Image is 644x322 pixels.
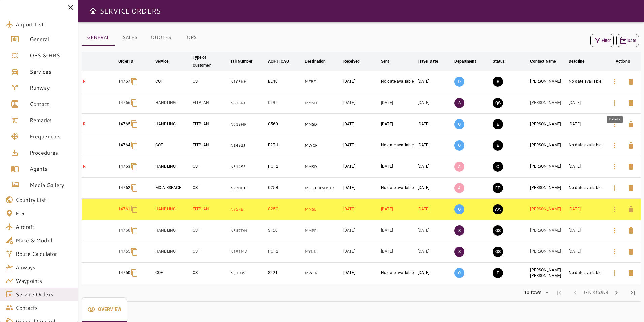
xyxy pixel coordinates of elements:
td: COF [154,71,191,92]
button: Delete [623,265,639,281]
td: [DATE] [342,263,380,284]
div: Tail Number [230,57,252,65]
button: Details [607,222,623,239]
td: MX AIRSPACE [154,178,191,199]
td: HANDLING [154,156,191,178]
td: COF [154,135,191,156]
button: Details [607,116,623,132]
td: [DATE] [342,199,380,220]
td: F2TH [267,135,303,156]
button: OPS [176,30,207,46]
td: S22T [267,263,303,284]
td: [PERSON_NAME] [529,71,568,92]
button: GENERAL [82,30,115,46]
td: [DATE] [342,114,380,135]
td: C25C [267,199,303,220]
td: [DATE] [416,135,453,156]
p: 14760 [118,227,130,233]
button: Details [607,265,623,281]
span: Frequencies [30,132,73,140]
p: R [83,121,116,127]
div: basic tabs example [82,30,207,46]
td: [DATE] [416,199,453,220]
span: 1-10 of 2884 [583,289,608,296]
p: 14763 [118,164,130,169]
td: HANDLING [154,199,191,220]
p: A [454,183,464,193]
div: Received [343,57,360,65]
p: N357B [230,207,265,212]
td: No date available [380,178,416,199]
button: QUOTE SENT [493,98,503,108]
td: No date available [380,71,416,92]
span: Make & Model [15,236,73,244]
button: Details [607,244,623,260]
p: MMSD [305,100,341,106]
span: Service [155,57,177,65]
p: N151MV [230,249,265,255]
button: Details [607,180,623,196]
td: [PERSON_NAME] [529,178,568,199]
td: CST [191,178,229,199]
span: Contact Name [530,57,565,65]
td: CST [191,156,229,178]
span: Last Page [624,285,641,301]
div: Type of Customer [193,53,219,70]
button: Delete [623,95,639,111]
td: [DATE] [342,92,380,114]
button: SALES [115,30,145,46]
span: last_page [629,289,637,297]
span: Travel Date [418,57,447,65]
p: R [83,79,116,84]
button: QUOTE SENT [493,247,503,257]
button: Details [607,201,623,217]
button: QUOTES [145,30,176,46]
span: Type of Customer [193,53,228,70]
p: MWCR [305,270,341,276]
td: [DATE] [342,135,380,156]
p: O [454,119,464,129]
p: 14762 [118,185,130,191]
button: Delete [623,116,639,132]
span: Order ID [118,57,142,65]
td: CL35 [267,92,303,114]
div: basic tabs example [82,297,127,322]
button: Delete [623,159,639,175]
td: HANDLING [154,241,191,263]
p: MYNN [305,249,341,255]
button: Overview [82,297,127,322]
button: EXECUTION [493,140,503,151]
td: [PERSON_NAME] [529,114,568,135]
div: Order ID [118,57,133,65]
div: Status [493,57,505,65]
td: SF50 [267,220,303,241]
p: R [83,164,116,169]
button: CLOSED [493,162,503,172]
div: 10 rows [520,288,551,298]
td: [DATE] [342,156,380,178]
td: [DATE] [416,263,453,284]
td: FLTPLAN [191,135,229,156]
td: CST [191,241,229,263]
td: [DATE] [342,241,380,263]
button: Delete [623,201,639,217]
td: [DATE] [567,156,605,178]
span: OPS & HRS [30,51,73,59]
button: Details [607,74,623,90]
td: BE40 [267,71,303,92]
p: 14761 [118,206,130,212]
span: Airways [15,263,73,271]
td: [DATE] [380,220,416,241]
span: chevron_right [612,289,620,297]
td: [DATE] [380,241,416,263]
p: N619HP [230,122,265,127]
td: [DATE] [567,241,605,263]
div: Deadline [569,57,584,65]
td: [DATE] [416,241,453,263]
span: Previous Page [567,285,583,301]
div: Travel Date [418,57,438,65]
p: 14764 [118,142,130,148]
span: Waypoints [15,277,73,285]
td: [PERSON_NAME] [529,220,568,241]
p: A [454,162,464,172]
